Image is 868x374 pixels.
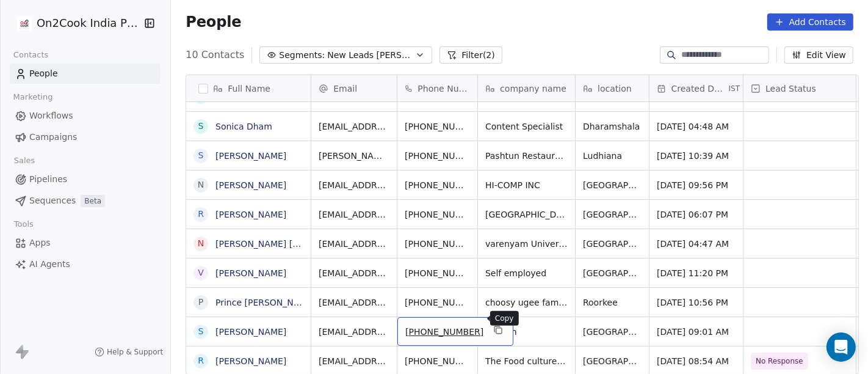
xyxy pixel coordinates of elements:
[215,327,286,337] a: [PERSON_NAME]
[198,149,204,162] div: S
[405,150,470,162] span: [PHONE_NUMBER]
[15,13,135,34] button: On2Cook India Pvt. Ltd.
[319,267,389,279] span: [EMAIL_ADDRESS][DOMAIN_NAME]
[319,150,389,162] span: [PERSON_NAME][EMAIL_ADDRESS][DOMAIN_NAME]
[657,326,736,338] span: [DATE] 09:01 AM
[9,152,40,170] span: Sales
[319,326,389,338] span: [EMAIL_ADDRESS][DOMAIN_NAME]
[198,266,204,279] div: V
[583,120,642,133] span: Dharamshala
[405,267,470,279] span: [PHONE_NUMBER]
[657,296,736,309] span: [DATE] 10:56 PM
[657,355,736,367] span: [DATE] 08:54 AM
[485,355,568,367] span: The Food culture cafe
[333,82,357,95] span: Email
[405,296,470,309] span: [PHONE_NUMBER]
[10,169,161,189] a: Pipelines
[583,267,642,279] span: [GEOGRAPHIC_DATA]
[657,120,736,133] span: [DATE] 04:48 AM
[439,46,502,64] button: Filter(2)
[583,355,642,367] span: [GEOGRAPHIC_DATA]
[583,296,642,309] span: Roorkee
[418,82,470,95] span: Phone Number
[9,215,38,233] span: Tools
[495,313,514,323] p: Copy
[29,131,77,144] span: Campaigns
[29,173,67,186] span: Pipelines
[478,75,575,101] div: company name
[319,355,389,367] span: [EMAIL_ADDRESS][DOMAIN_NAME]
[405,326,483,338] span: [PHONE_NUMBER]
[485,208,568,221] span: [GEOGRAPHIC_DATA], [GEOGRAPHIC_DATA]
[319,120,389,133] span: [EMAIL_ADDRESS][DOMAIN_NAME]
[743,75,856,101] div: Lead Status
[215,356,286,366] a: [PERSON_NAME]
[583,150,642,162] span: Ludhiana
[649,75,743,101] div: Created DateIST
[198,354,204,367] div: R
[657,179,736,191] span: [DATE] 09:56 PM
[10,64,161,84] a: People
[405,120,470,133] span: [PHONE_NUMBER]
[29,258,70,271] span: AI Agents
[319,208,389,221] span: [EMAIL_ADDRESS][DOMAIN_NAME]
[485,296,568,309] span: choosy ugee family restaurant
[485,120,568,133] span: Content Specialist
[186,48,244,62] span: 10 Contacts
[583,208,642,221] span: [GEOGRAPHIC_DATA](NCR)
[485,238,568,250] span: varenyam Universal
[319,238,389,250] span: [EMAIL_ADDRESS][DOMAIN_NAME]
[311,75,397,101] div: Email
[17,16,32,31] img: on2cook%20logo-04%20copy.jpg
[8,88,58,106] span: Marketing
[583,238,642,250] span: [GEOGRAPHIC_DATA]
[215,122,272,131] a: Sonica Dham
[657,208,736,221] span: [DATE] 06:07 PM
[671,82,726,95] span: Created Date
[657,267,736,279] span: [DATE] 11:20 PM
[10,127,161,147] a: Campaigns
[186,75,311,101] div: Full Name
[215,268,286,278] a: [PERSON_NAME]
[198,120,204,133] div: S
[215,298,316,307] a: Prince [PERSON_NAME]
[8,46,54,64] span: Contacts
[198,208,204,221] div: R
[765,82,816,95] span: Lead Status
[826,332,856,362] div: Open Intercom Messenger
[186,13,241,31] span: People
[228,82,270,95] span: Full Name
[29,194,76,207] span: Sequences
[215,239,360,249] a: [PERSON_NAME] [PERSON_NAME]
[29,109,73,122] span: Workflows
[327,49,413,62] span: New Leads [PERSON_NAME]
[657,150,736,162] span: [DATE] 10:39 AM
[500,82,566,95] span: company name
[29,237,51,249] span: Apps
[29,67,58,80] span: People
[576,75,649,101] div: location
[10,106,161,126] a: Workflows
[784,46,853,64] button: Edit View
[215,210,286,219] a: [PERSON_NAME]
[405,355,470,367] span: [PHONE_NUMBER]
[405,238,470,250] span: [PHONE_NUMBER]
[397,75,477,101] div: Phone Number
[405,179,470,191] span: [PHONE_NUMBER]
[598,82,632,95] span: location
[485,267,568,279] span: Self employed
[198,325,204,338] div: S
[10,191,161,211] a: SequencesBeta
[198,296,203,309] div: P
[657,238,736,250] span: [DATE] 04:47 AM
[319,296,389,309] span: [EMAIL_ADDRESS][DOMAIN_NAME]
[198,178,204,191] div: N
[485,326,568,338] span: Tuviksh
[215,151,286,161] a: [PERSON_NAME]
[583,326,642,338] span: [GEOGRAPHIC_DATA]
[485,150,568,162] span: Pashtun Restaurant
[405,208,470,221] span: [PHONE_NUMBER]
[729,84,740,94] span: IST
[10,233,161,253] a: Apps
[37,15,140,31] span: On2Cook India Pvt. Ltd.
